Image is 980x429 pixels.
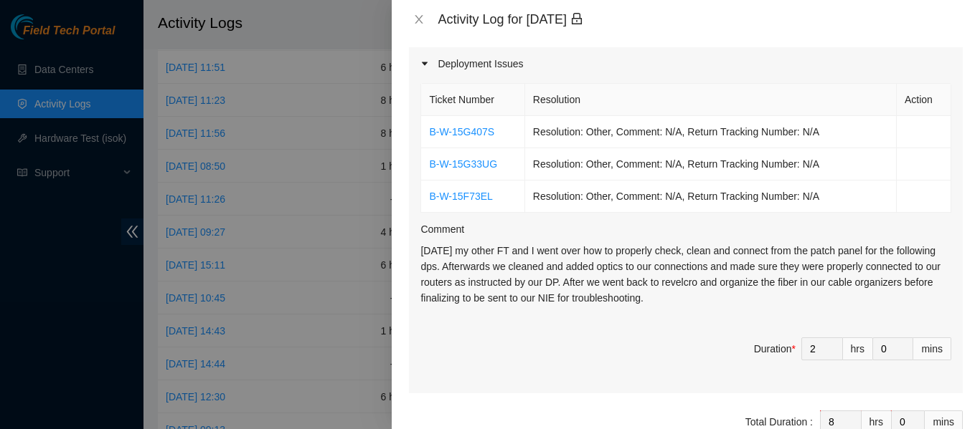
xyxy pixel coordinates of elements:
[897,84,951,116] th: Action
[525,148,897,180] td: Resolution: Other, Comment: N/A, Return Tracking Number: N/A
[420,221,464,237] label: Comment
[409,47,963,80] div: Deployment Issues
[525,84,897,116] th: Resolution
[420,243,951,306] p: [DATE] my other FT and I went over how to properly check, clean and connect from the patch panel ...
[421,84,524,116] th: Ticket Number
[525,116,897,148] td: Resolution: Other, Comment: N/A, Return Tracking Number: N/A
[429,158,497,170] a: B-W-15G33UG
[429,191,492,202] a: B-W-15F73EL
[429,126,494,138] a: B-W-15G407S
[420,59,429,68] span: caret-right
[754,341,796,357] div: Duration
[409,13,429,26] button: Close
[570,12,583,25] span: lock
[438,11,963,27] div: Activity Log for [DATE]
[913,337,951,360] div: mins
[525,180,897,213] td: Resolution: Other, Comment: N/A, Return Tracking Number: N/A
[413,14,425,25] span: close
[843,337,873,360] div: hrs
